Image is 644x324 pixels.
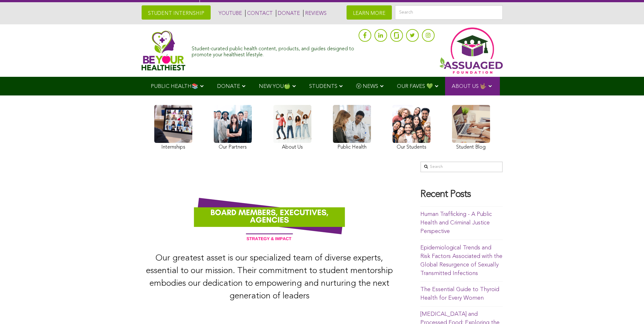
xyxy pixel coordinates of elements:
span: PUBLIC HEALTH📚 [151,84,198,89]
iframe: Chat Widget [612,294,644,324]
img: Assuaged App [439,28,503,74]
a: DONATE [276,10,300,17]
a: The Essential Guide to Thyroid Health for Every Women [420,287,499,301]
a: STUDENT INTERNSHIP [142,5,211,20]
input: Search [395,5,503,20]
img: Dream-Team-Team-Stand-Up-Loyal-Board-Members-Banner-Assuaged [142,184,397,248]
a: CONTACT [245,10,273,17]
div: Navigation Menu [142,77,503,95]
a: REVIEWS [303,10,327,17]
div: Student-curated public health content, products, and guides designed to promote your healthiest l... [192,43,355,58]
span: Ⓥ NEWS [356,84,378,89]
span: OUR FAVES 💚 [397,84,433,89]
img: Assuaged [142,30,186,70]
a: Epidemiological Trends and Risk Factors Associated with the Global Resurgence of Sexually Transmi... [420,245,502,276]
span: Our greatest asset is our specialized team of diverse experts, essential to our mission. Their co... [146,254,393,301]
a: LEARN MORE [347,5,392,20]
h4: Recent Posts [420,189,503,200]
a: YOUTUBE [217,10,242,17]
span: DONATE [217,84,240,89]
input: Search [420,162,503,172]
span: STUDENTS [309,84,337,89]
span: ABOUT US 🤟🏽 [452,84,487,89]
span: NEW YOU🍏 [259,84,290,89]
a: Human Trafficking - A Public Health and Criminal Justice Perspective [420,211,492,234]
img: glassdoor [394,32,399,39]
